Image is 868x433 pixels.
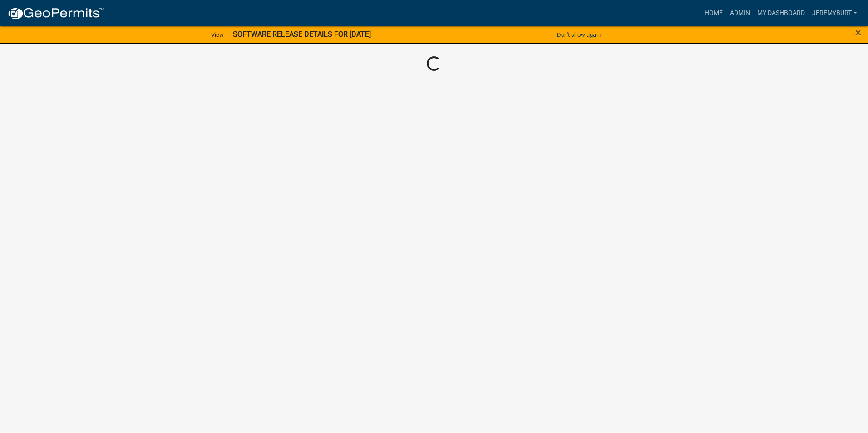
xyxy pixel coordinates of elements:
[809,5,861,22] a: JeremyBurt
[726,5,754,22] a: Admin
[233,30,371,39] strong: SOFTWARE RELEASE DETAILS FOR [DATE]
[701,5,726,22] a: Home
[855,27,861,38] button: Close
[553,27,604,42] button: Don't show again
[207,27,227,42] a: View
[754,5,809,22] a: My Dashboard
[855,26,861,39] span: ×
